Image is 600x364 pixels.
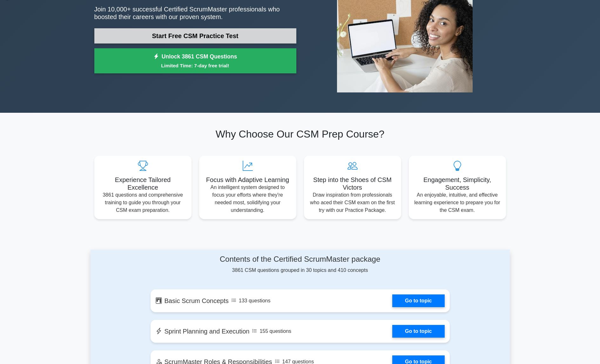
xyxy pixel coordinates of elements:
[102,62,288,69] small: Limited Time: 7-day free trial!
[414,176,501,191] h5: Engagement, Simplicity, Success
[94,48,296,74] a: Unlock 3861 CSM QuestionsLimited Time: 7-day free trial!
[99,176,186,191] h5: Experience Tailored Excellence
[309,176,396,191] h5: Step into the Shoes of CSM Victors
[94,128,506,140] h2: Why Choose Our CSM Prep Course?
[94,5,296,21] p: Join 10,000+ successful Certified ScrumMaster professionals who boosted their careers with our pr...
[392,325,444,338] a: Go to topic
[204,176,291,184] h5: Focus with Adaptive Learning
[309,191,396,214] p: Draw inspiration from professionals who aced their CSM exam on the first try with our Practice Pa...
[99,191,186,214] p: 3861 questions and comprehensive training to guide you through your CSM exam preparation.
[414,191,501,214] p: An enjoyable, intuitive, and effective learning experience to prepare you for the CSM exam.
[392,294,444,307] a: Go to topic
[204,184,291,214] p: An intelligent system designed to focus your efforts where they're needed most, solidifying your ...
[151,255,450,264] h4: Contents of the Certified ScrumMaster package
[94,28,296,44] a: Start Free CSM Practice Test
[151,255,450,274] div: 3861 CSM questions grouped in 30 topics and 410 concepts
